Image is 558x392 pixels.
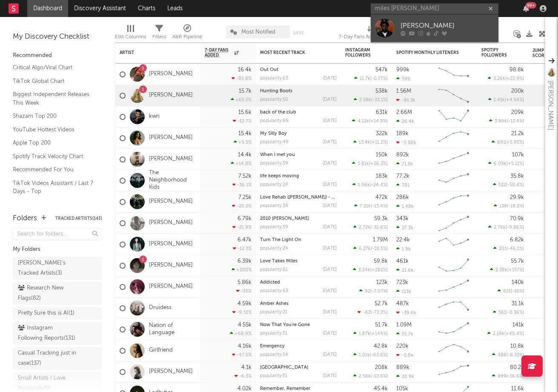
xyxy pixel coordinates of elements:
a: Love Takes Miles [260,259,298,264]
a: Casual Tracking just in case(137) [13,347,102,370]
div: ( ) [488,97,524,102]
div: ( ) [354,97,388,102]
span: 5.81k [358,162,369,166]
a: TikTok Videos Assistant / Last 7 Days - Top [13,179,94,196]
div: -9.51 % [232,310,252,315]
div: ( ) [352,118,388,124]
div: popularity: 63 [260,289,288,293]
span: -10.5 % [372,247,386,251]
div: [DATE] [323,246,337,251]
div: Spotify Monthly Listeners [396,50,460,55]
a: life keeps moving [260,174,299,179]
a: Apple Top 200 [13,138,94,148]
div: ( ) [494,203,524,209]
div: 6.79k [238,216,252,222]
div: ( ) [352,182,388,187]
div: 1.56M [396,88,411,94]
div: ( ) [353,267,388,273]
div: Most Recent Track [260,50,324,55]
div: 723k [396,280,408,285]
div: ( ) [358,310,388,315]
a: Research New Flags(82) [13,282,102,305]
a: My Silly Boy [260,131,287,136]
div: 150k [376,152,388,158]
div: 4.55k [238,322,252,328]
div: [DATE] [323,289,337,293]
div: [PERSON_NAME] [401,20,494,31]
div: popularity: 21 [260,310,287,315]
div: 892k [396,152,409,158]
div: -20.2 % [232,203,252,209]
div: ( ) [353,331,388,336]
span: -33.1 % [372,98,386,102]
a: Pretty Sure this is AI(1) [13,307,102,320]
div: Amber Ashes [260,301,337,306]
div: +14.8 % [231,161,252,166]
div: ( ) [354,76,388,81]
span: 1.87k [359,332,370,336]
div: Love Rehab (Dun Dun) - Outliers Remix [260,195,337,200]
div: 27.3k [396,225,413,230]
div: 189k [396,131,409,136]
span: 11.7k [360,77,370,81]
div: ( ) [498,288,524,294]
div: 71.5k [396,161,413,167]
div: When I met you [260,153,337,157]
div: 99 + [526,2,536,9]
div: 7-Day Fans Added (7-Day Fans Added) [339,21,403,46]
div: back of the club [260,110,337,115]
span: 3.99k [495,119,507,124]
div: 200k [511,88,524,94]
div: 461k [396,258,409,264]
div: 15.6k [238,110,252,115]
span: +11.2 % [372,140,386,145]
span: 1.96k [358,183,370,187]
div: 343k [396,216,409,222]
div: -39.6k [396,310,416,315]
span: 13.4k [359,140,370,145]
span: +4.54 % [506,98,523,102]
a: back of the club [260,110,296,115]
svg: Chart title [435,149,473,170]
div: ( ) [353,224,388,230]
div: 4.59k [238,301,252,307]
div: +65.5 % [231,97,252,102]
span: -7.07 % [372,289,386,294]
div: 999k [396,67,409,73]
div: 6.82k [510,237,524,243]
a: Druidess [149,304,172,312]
a: kwn [149,113,160,120]
div: 599 [396,76,410,82]
a: Shazam Top 200 [13,111,94,121]
div: 209k [511,110,524,115]
a: [PERSON_NAME] [149,71,193,78]
div: 77.2k [396,173,409,179]
div: ( ) [493,310,524,315]
div: ( ) [353,139,388,145]
div: 59.3k [374,216,388,222]
span: 139 [499,204,507,209]
div: 59.8k [374,258,388,264]
div: 123k [376,280,388,285]
div: popularity: 61 [260,267,288,272]
span: +5.11 % [508,162,523,166]
div: -21.9 % [232,224,252,230]
svg: Chart title [435,319,473,340]
div: 22.4k [396,237,410,243]
div: life keeps moving [260,174,337,179]
div: [PERSON_NAME]'s Tracked Artists ( 3 ) [18,258,78,278]
div: popularity: 24 [260,182,288,187]
div: Edit Columns [115,21,146,46]
svg: Chart title [435,276,473,298]
div: ( ) [490,267,524,273]
a: Critical Algo/Viral Chart [13,63,94,72]
span: +14.9 % [370,119,386,124]
div: ( ) [352,161,388,166]
span: 6.27k [359,247,371,251]
a: [PERSON_NAME] [149,368,193,375]
div: +200 % [232,267,252,273]
div: ( ) [489,118,524,124]
div: ( ) [487,331,524,336]
div: popularity: 49 [260,140,289,145]
a: [PERSON_NAME] [149,262,193,269]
